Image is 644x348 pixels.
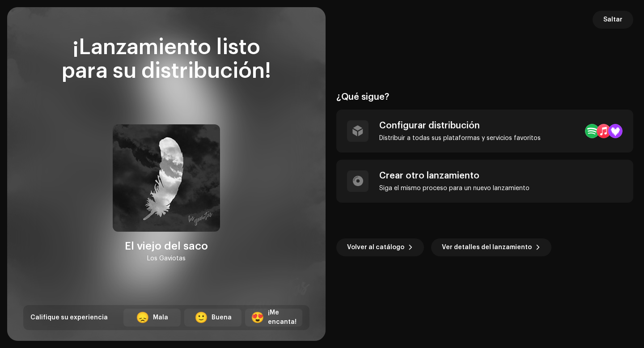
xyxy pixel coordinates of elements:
div: ¡Me encanta! [268,308,297,327]
span: Ver detalles del lanzamiento [442,238,532,256]
div: El viejo del saco [125,239,208,253]
div: 😍 [251,312,264,323]
re-a-post-create-item: Configurar distribución [336,110,633,153]
span: Califique su experiencia [30,314,108,321]
span: Saltar [603,11,623,29]
button: Volver al catálogo [336,238,424,256]
div: 🙂 [195,312,208,323]
div: Distribuir a todas sus plataformas y servicios favoritos [379,135,541,142]
div: ¡Lanzamiento listo para su distribución! [23,36,309,83]
span: Volver al catálogo [347,238,404,256]
div: Buena [212,313,232,323]
button: Saltar [593,11,633,29]
re-a-post-create-item: Crear otro lanzamiento [336,160,633,203]
div: 😞 [136,312,149,323]
div: Los Gaviotas [147,253,186,264]
div: ¿Qué sigue? [336,92,633,102]
button: Ver detalles del lanzamiento [431,238,551,256]
img: 80eebbde-2bbf-4323-9171-ef642bd66348 [113,124,220,232]
div: Mala [153,313,168,323]
div: Configurar distribución [379,120,541,131]
div: Crear otro lanzamiento [379,170,530,181]
div: Siga el mismo proceso para un nuevo lanzamiento [379,185,530,192]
